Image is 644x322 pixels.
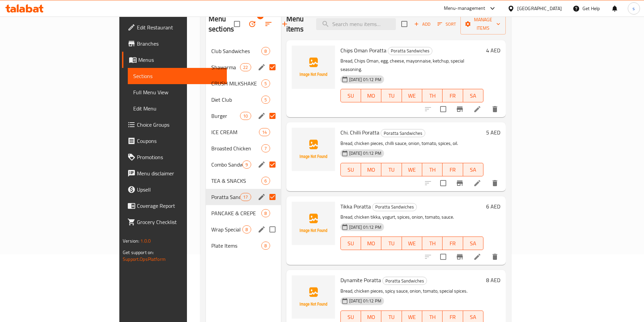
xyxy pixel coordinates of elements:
span: FR [445,165,460,175]
div: Shawarma22edit [206,59,281,75]
button: FR [443,89,463,102]
p: Bread, chicken tikka, yogurt, spices, onion, tomato, sauce. [340,213,483,221]
span: 6 [262,178,269,184]
div: Plate Items8 [206,238,281,254]
div: Club Sandwiches8 [206,43,281,59]
div: CRUSH MILKSHAKE5 [206,75,281,92]
span: CRUSH MILKSHAKE [211,79,262,88]
span: [DATE] 01:12 PM [347,76,384,83]
span: Add [413,20,431,28]
a: Edit menu item [473,105,481,113]
a: Edit Menu [128,100,227,117]
div: Combo Sandwich [211,160,243,169]
button: SU [340,89,361,102]
span: WE [405,312,420,322]
div: items [261,144,270,152]
button: Branch-specific-item [452,249,468,265]
span: Coupons [137,137,221,145]
span: Sort items [433,19,460,29]
span: PANCAKE & CREPE [211,209,262,217]
button: TU [381,89,402,102]
span: Poratta Sandwiches [211,193,240,201]
span: Edit Restaurant [137,23,221,31]
button: delete [487,175,503,191]
button: SU [340,163,361,176]
button: edit [257,224,267,234]
div: items [242,160,251,169]
span: 22 [240,64,251,71]
div: items [261,177,270,185]
span: 8 [243,226,251,233]
div: ICE CREAM14 [206,124,281,140]
span: TH [425,312,440,322]
button: Branch-specific-item [452,101,468,117]
span: Upsell [137,185,221,194]
span: MO [364,165,379,175]
div: items [240,63,251,71]
a: Grocery Checklist [122,214,227,230]
button: TH [422,163,443,176]
div: Wrap Special [211,225,243,233]
img: Chi. Chilli Poratta [292,128,335,171]
div: PANCAKE & CREPE8 [206,205,281,221]
span: Poratta Sandwiches [383,277,427,285]
span: Select section [397,17,411,31]
button: Add section [277,16,293,32]
button: Branch-specific-item [452,175,468,191]
span: 8 [262,48,269,54]
span: [DATE] 01:12 PM [347,224,384,230]
div: items [261,79,270,88]
span: [DATE] 01:12 PM [347,150,384,156]
p: Bread, chicken pieces, spicy sauce, onion, tomato, special spices. [340,287,483,295]
span: TU [384,312,399,322]
a: Upsell [122,181,227,198]
span: Promotions [137,153,221,161]
span: MO [364,312,379,322]
button: Sort [436,19,458,29]
button: FR [443,237,463,250]
span: [DATE] 01:12 PM [347,298,384,304]
a: Coupons [122,133,227,149]
div: Diet Club5 [206,92,281,108]
div: items [240,193,251,201]
span: Menu disclaimer [137,169,221,177]
div: TEA & SNACKS6 [206,173,281,189]
span: TEA & SNACKS [211,177,262,185]
a: Branches [122,35,227,52]
span: SU [343,239,358,248]
span: Poratta Sandwiches [373,203,416,211]
span: TU [384,165,399,175]
div: Combo Sandwich9edit [206,156,281,173]
button: Manage items [460,14,506,34]
a: Edit Restaurant [122,19,227,35]
a: Sections [128,68,227,84]
span: 8 [262,210,269,217]
div: Burger10edit [206,108,281,124]
div: Club Sandwiches [211,47,262,55]
span: MO [364,239,379,248]
span: SA [466,239,481,248]
button: Add [411,19,433,29]
span: Diet Club [211,96,262,104]
span: TH [425,239,440,248]
div: Broasted Chicken [211,144,262,152]
a: Menus [122,52,227,68]
div: Poratta Sandwiches [382,277,427,285]
a: Edit menu item [473,179,481,187]
span: Coverage Report [137,202,221,210]
span: TU [384,239,399,248]
span: Add item [411,19,433,29]
span: SA [466,91,481,101]
button: MO [361,89,381,102]
img: Dynamite Poratta [292,275,335,319]
div: Poratta Sandwiches17edit [206,189,281,205]
a: Support.OpsPlatform [123,255,166,264]
div: Poratta Sandwiches [372,203,417,211]
span: TH [425,91,440,101]
span: SA [466,165,481,175]
span: Menus [138,56,221,64]
span: SA [466,312,481,322]
span: WE [405,91,420,101]
h6: 5 AED [486,128,500,137]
